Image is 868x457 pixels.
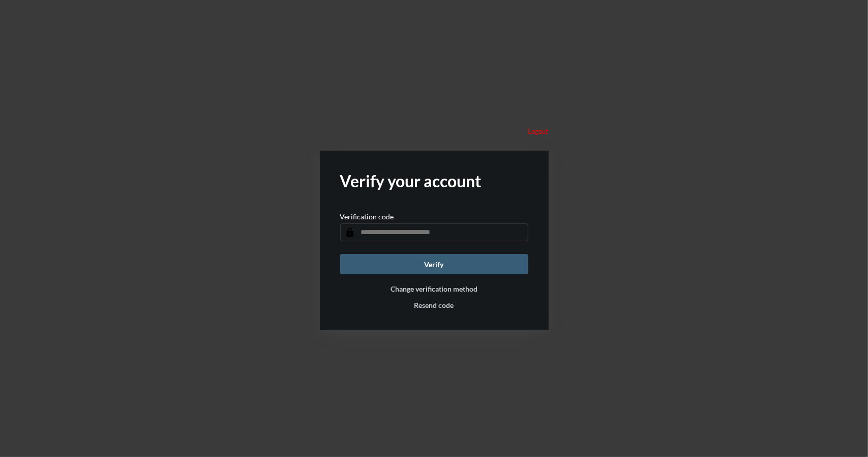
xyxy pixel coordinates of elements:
[414,301,454,309] button: Resend code
[340,171,528,191] h2: Verify your account
[391,284,477,293] button: Change verification method
[340,254,528,274] button: Verify
[340,212,394,221] p: Verification code
[528,127,549,135] p: Logout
